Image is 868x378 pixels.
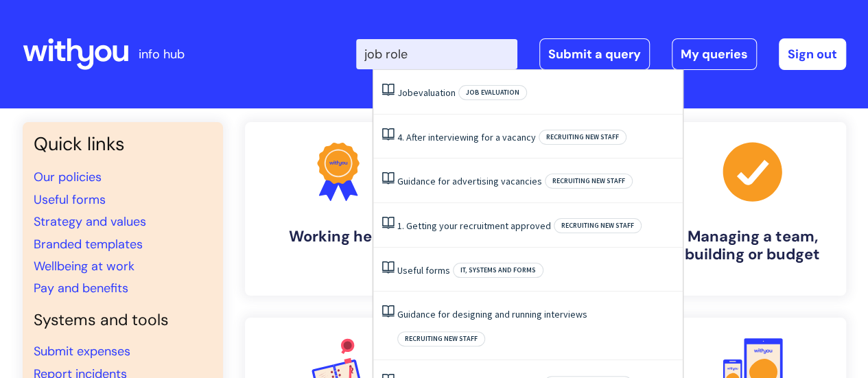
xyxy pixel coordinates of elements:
[34,169,102,185] a: Our policies
[453,263,543,278] span: IT, systems and forms
[356,38,846,70] div: | -
[34,280,128,296] a: Pay and benefits
[397,86,413,99] span: Job
[356,39,517,69] input: Search
[539,130,626,145] span: Recruiting new staff
[672,38,757,70] a: My queries
[245,122,432,296] a: Working here
[397,86,456,99] a: Jobevaluation
[34,213,146,230] a: Strategy and values
[34,311,212,330] h4: Systems and tools
[539,38,650,70] a: Submit a query
[397,264,450,276] a: Useful forms
[256,228,421,246] h4: Working here
[139,43,185,65] p: info hub
[545,174,633,189] span: Recruiting new staff
[779,38,846,70] a: Sign out
[670,228,835,264] h4: Managing a team, building or budget
[458,85,527,100] span: Job evaluation
[34,258,134,274] a: Wellbeing at work
[397,331,485,346] span: Recruiting new staff
[397,175,542,187] a: Guidance for advertising vacancies
[34,133,212,155] h3: Quick links
[554,218,642,233] span: Recruiting new staff
[659,122,846,296] a: Managing a team, building or budget
[397,131,536,143] a: 4. After interviewing for a vacancy
[34,343,130,359] a: Submit expenses
[34,191,106,208] a: Useful forms
[397,308,587,320] a: Guidance for designing and running interviews
[397,220,551,232] a: 1. Getting your recruitment approved
[34,236,143,252] a: Branded templates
